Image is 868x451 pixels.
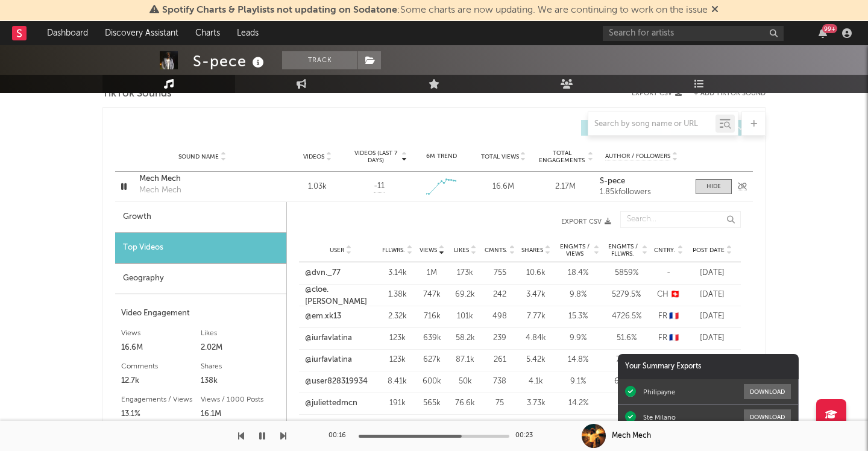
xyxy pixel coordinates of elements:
span: Engmts / Views [557,243,592,257]
div: 3.47k [521,289,551,301]
div: 75.6 % [605,354,647,366]
a: Leads [228,21,267,45]
div: 123k [382,332,412,344]
input: Search by song name or URL [588,119,715,129]
button: Export CSV [311,218,611,225]
div: 151 [485,419,515,431]
div: 58.2k [451,332,479,344]
button: Track [282,51,357,69]
div: 173k [451,267,479,279]
div: 7.77k [521,311,551,323]
span: Total Views [481,153,519,160]
div: 716k [418,311,445,323]
div: 138k [201,374,280,388]
span: Views [420,247,437,254]
div: FR [653,311,684,323]
button: Download [744,409,791,424]
a: @iurfavlatina [305,354,352,366]
a: Dashboard [39,21,96,45]
div: 87.1k [451,354,479,366]
span: 🇫🇷 [669,334,679,342]
div: Comments [121,359,201,374]
div: 329.8 % [605,419,647,431]
input: Search for artists [603,26,784,41]
div: 4.1k [521,376,551,388]
button: + Add TikTok Sound [682,90,766,97]
div: 2.17M [538,181,594,193]
div: Video Engagement [121,306,280,321]
a: Charts [187,21,228,45]
span: Shares [521,247,543,254]
div: 3.59k [521,419,551,431]
span: Likes [454,247,469,254]
div: 652.5 % [605,376,647,388]
div: 191k [382,397,412,409]
div: 75 [485,397,515,409]
div: Likes [201,326,280,341]
div: 15.9k [382,419,412,431]
div: 4.84k [521,332,551,344]
button: Export CSV [632,90,682,97]
a: @user828319934 [305,376,368,388]
div: 9.9 % [557,332,599,344]
div: 6M Trend [414,152,470,161]
div: [DATE] [690,267,735,279]
div: Philipayne [643,388,675,396]
span: Sound Name [178,153,219,160]
div: 42 % [605,397,647,409]
div: 5.42k [521,354,551,366]
span: Engmts / Fllwrs. [605,243,640,257]
strong: S-pece [600,177,625,185]
span: : Some charts are now updating. We are continuing to work on the issue [162,5,708,15]
div: Your Summary Exports [618,354,799,379]
button: 99+ [819,28,827,38]
div: S-pece [193,51,267,71]
div: 9.4 % [557,419,599,431]
div: 10.6k [521,267,551,279]
span: Post Date [693,247,725,254]
div: 69.2k [451,289,479,301]
div: 12.7k [121,374,201,388]
div: 14.2 % [557,397,599,409]
div: 16.6M [121,341,201,355]
div: 15.3 % [557,311,599,323]
div: 559k [418,419,445,431]
input: Search... [620,211,741,228]
div: 13.1% [121,407,201,421]
div: - [653,267,684,279]
div: 2.02M [201,341,280,355]
div: 565k [418,397,445,409]
a: @boubou9.48 [305,419,357,431]
div: 1.38k [382,289,412,301]
div: 99 + [822,24,837,33]
div: 239 [485,332,515,344]
span: Total Engagements [538,150,587,164]
div: 261 [485,354,515,366]
div: 8.41k [382,376,412,388]
div: CH [653,289,684,301]
div: 9.8 % [557,289,599,301]
div: 4726.5 % [605,311,647,323]
a: @dvn._77 [305,267,341,279]
a: Mech Mech [139,173,265,185]
a: @iurfavlatina [305,332,352,344]
div: Mech Mech [139,184,181,197]
div: 755 [485,267,515,279]
div: Views [121,326,201,341]
span: Cmnts. [485,247,508,254]
div: 00:16 [329,429,353,443]
div: 3.14k [382,267,412,279]
div: Mech Mech [612,430,651,441]
div: Ste Milano [643,413,676,421]
div: 123k [382,354,412,366]
div: 1M [418,267,445,279]
div: Engagements / Views [121,393,201,407]
span: -11 [374,180,385,192]
div: 50k [451,376,479,388]
a: S-pece [600,177,684,186]
span: Cntry. [654,247,676,254]
div: Geography [115,263,286,294]
div: [DATE] [690,311,735,323]
span: Dismiss [711,5,719,15]
div: 1.85k followers [600,188,684,197]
